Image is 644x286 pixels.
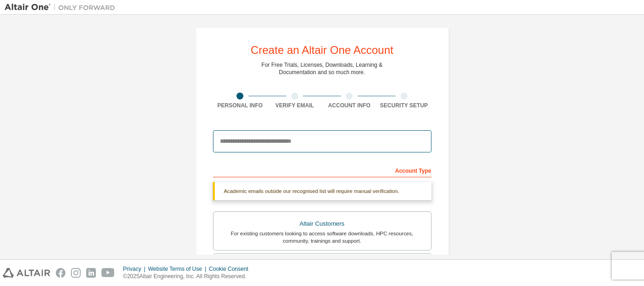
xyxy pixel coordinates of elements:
[148,265,209,273] div: Website Terms of Use
[209,265,254,273] div: Cookie Consent
[213,182,431,200] div: Academic emails outside our recognised list will require manual verification.
[213,163,431,177] div: Account Type
[86,268,96,278] img: linkedin.svg
[322,102,377,109] div: Account Info
[213,102,268,109] div: Personal Info
[123,273,254,280] p: © 2025 Altair Engineering, Inc. All Rights Reserved.
[123,265,148,273] div: Privacy
[3,268,50,278] img: altair_logo.svg
[261,61,383,76] div: For Free Trials, Licenses, Downloads, Learning & Documentation and so much more.
[251,45,394,56] div: Create an Altair One Account
[377,102,431,109] div: Security Setup
[56,268,65,278] img: facebook.svg
[71,268,81,278] img: instagram.svg
[219,230,425,245] div: For existing customers looking to access software downloads, HPC resources, community, trainings ...
[101,268,115,278] img: youtube.svg
[5,3,120,12] img: Altair One
[219,217,425,230] div: Altair Customers
[267,102,322,109] div: Verify Email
